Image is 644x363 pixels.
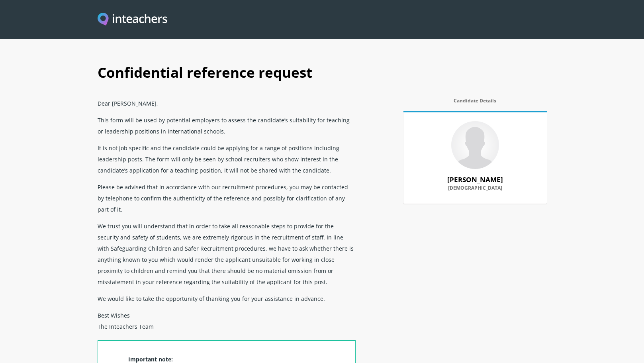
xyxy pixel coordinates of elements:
[98,290,356,307] p: We would like to take the opportunity of thanking you for your assistance in advance.
[447,175,503,184] strong: [PERSON_NAME]
[98,179,356,218] p: Please be advised that in accordance with our recruitment procedures, you may be contacted by tel...
[98,112,356,139] p: This form will be used by potential employers to assess the candidate’s suitability for teaching ...
[98,307,356,340] p: Best Wishes The Inteachers Team
[403,98,547,108] label: Candidate Details
[128,355,173,363] strong: Important note:
[451,121,499,169] img: 80447
[98,139,356,179] p: It is not job specific and the candidate could be applying for a range of positions including lea...
[98,56,547,95] h1: Confidential reference request
[413,185,537,196] label: [DEMOGRAPHIC_DATA]
[98,95,356,112] p: Dear [PERSON_NAME],
[98,13,168,27] a: Visit this site's homepage
[98,13,168,27] img: Inteachers
[98,218,356,290] p: We trust you will understand that in order to take all reasonable steps to provide for the securi...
